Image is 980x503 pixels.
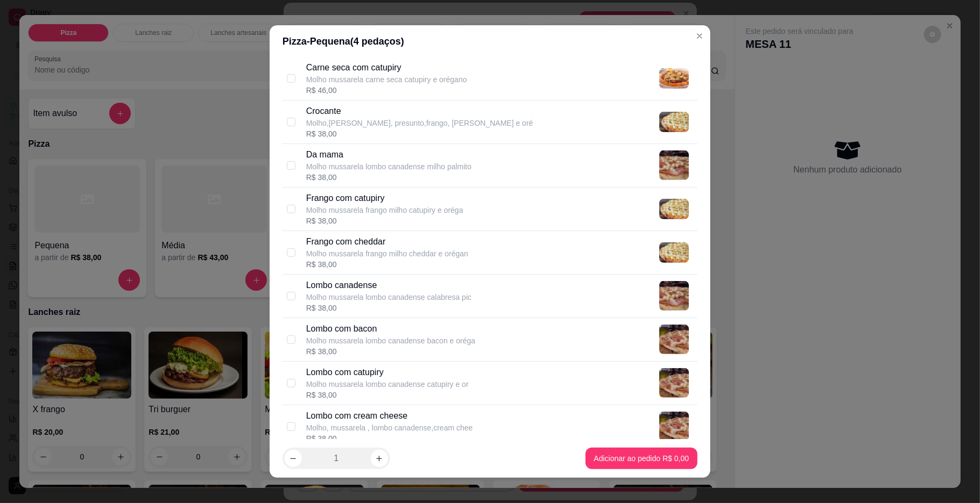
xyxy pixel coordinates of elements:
img: product-image [659,412,689,441]
p: Molho, mussarela , lombo canadense,cream chee [306,422,473,433]
p: Da mama [306,148,471,161]
img: product-image [659,199,689,220]
div: Pizza - Pequena ( 4 pedaços) [283,34,697,49]
p: 1 [334,452,339,465]
p: Frango com cheddar [306,235,468,248]
p: Molho mussarela frango milho catupiry e oréga [306,205,463,215]
img: product-image [659,68,689,89]
div: R$ 38,00 [306,433,473,444]
button: decrease-product-quantity [285,450,302,467]
img: product-image [659,325,689,354]
p: Lombo canadense [306,279,471,292]
p: Molho mussarela frango milho cheddar e orégan [306,248,468,259]
button: Adicionar ao pedido R$ 0,00 [586,448,698,469]
div: R$ 38,00 [306,259,468,270]
p: Molho mussarela carne seca catupiry e orégano [306,74,467,85]
div: R$ 38,00 [306,390,469,400]
div: R$ 38,00 [306,128,533,139]
img: product-image [659,150,689,180]
div: R$ 38,00 [306,346,475,357]
p: Crocante [306,105,533,118]
div: R$ 38,00 [306,303,471,313]
img: product-image [659,368,689,398]
div: R$ 46,00 [306,85,467,96]
p: Molho mussarela lombo canadense milho palmito [306,161,471,172]
p: Frango com catupiry [306,192,463,205]
img: product-image [659,112,689,133]
p: Molho mussarela lombo canadense calabresa pic [306,292,471,303]
p: Molho,[PERSON_NAME], presunto,frango, [PERSON_NAME] e oré [306,118,533,128]
div: R$ 38,00 [306,215,463,226]
p: Lombo com catupiry [306,366,469,379]
p: Molho mussarela lombo canadense bacon e oréga [306,335,475,346]
p: Carne seca com catupiry [306,61,467,74]
p: Lombo com bacon [306,322,475,335]
img: product-image [659,281,689,311]
div: R$ 38,00 [306,172,471,183]
img: product-image [659,242,689,263]
button: Close [691,27,708,45]
p: Lombo com cream cheese [306,409,473,422]
button: increase-product-quantity [371,450,388,467]
p: Molho mussarela lombo canadense catupiry e or [306,379,469,390]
